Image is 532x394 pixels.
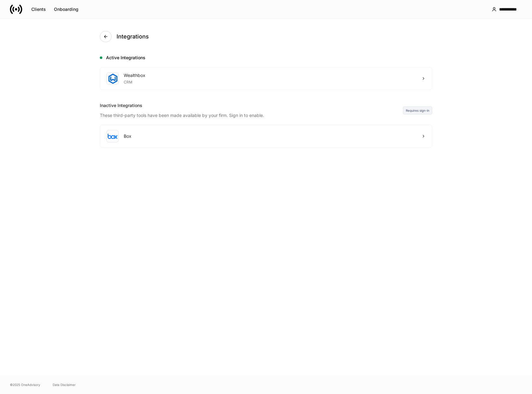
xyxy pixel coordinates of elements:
button: Onboarding [50,4,82,14]
div: Requires sign-in [403,106,432,114]
div: CRM [124,78,145,85]
a: Data Disclaimer [53,382,76,387]
div: Onboarding [54,7,78,11]
div: Wealthbox [124,72,145,78]
div: Clients [31,7,46,11]
div: Box [124,133,131,139]
button: Clients [27,4,50,14]
h5: Active Integrations [106,55,432,61]
div: Inactive Integrations [100,102,403,109]
img: oYqM9ojoZLfzCHUefNbBcWHcyDPbQKagtYciMC8pFl3iZXy3dU33Uwy+706y+0q2uJ1ghNQf2OIHrSh50tUd9HaB5oMc62p0G... [108,133,117,139]
div: These third-party tools have been made available by your firm. Sign in to enable. [100,109,403,119]
h4: Integrations [117,33,149,40]
span: © 2025 OneAdvisory [10,382,40,387]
